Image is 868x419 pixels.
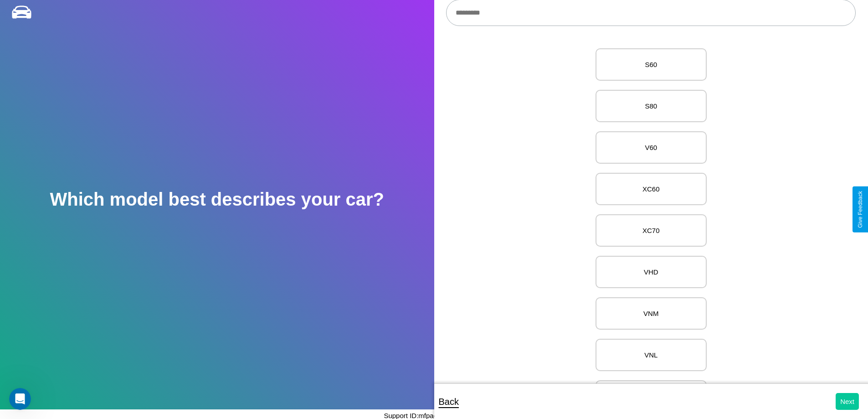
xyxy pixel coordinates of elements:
[606,349,697,361] p: VNL
[606,141,697,154] p: V60
[606,183,697,195] p: XC60
[606,307,697,320] p: VNM
[836,393,859,410] button: Next
[50,189,384,210] h2: Which model best describes your car?
[9,388,31,410] iframe: Intercom live chat
[606,58,697,71] p: S60
[606,266,697,278] p: VHD
[606,224,697,237] p: XC70
[857,191,863,228] div: Give Feedback
[439,393,459,410] p: Back
[606,100,697,112] p: S80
